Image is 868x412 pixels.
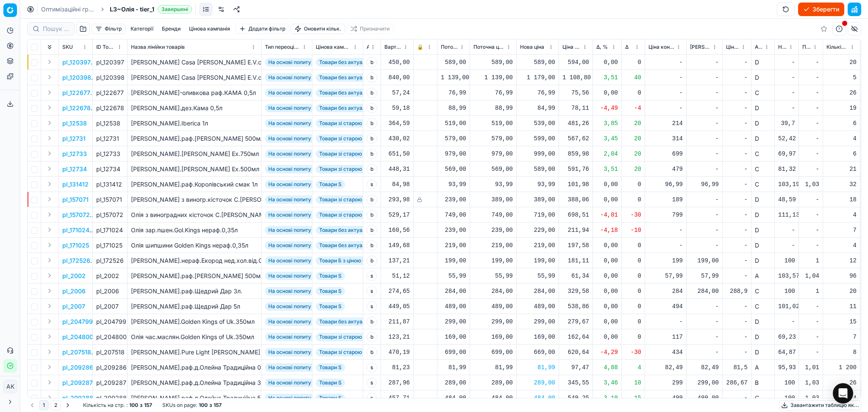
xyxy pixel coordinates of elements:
div: [PERSON_NAME].дез.Кaмa 0,5л [131,104,258,112]
button: Expand [45,240,55,250]
button: Expand [45,331,55,342]
span: Поточний ціновий індекс (Сільпо) [802,44,811,50]
span: На основі попиту [265,180,314,189]
button: pl_157072 [62,211,90,219]
div: 389,00 [473,195,513,204]
div: 57,24 [384,89,410,97]
p: pl_209287 [62,379,93,387]
button: Expand [45,225,55,235]
span: Ціна з плановою націнкою [562,44,581,50]
div: pl_120398 [96,73,124,82]
button: Expand [45,133,55,143]
span: Завершені [158,5,192,14]
button: Expand [45,270,55,281]
div: 20 [625,165,641,173]
div: D [755,134,771,143]
span: Товари зі старою ціною Сільпо (>7 днів) [316,119,422,128]
div: 430,02 [384,134,410,143]
div: 1 139,00 [473,73,513,82]
div: 388,06 [562,195,589,204]
p: pl_157071 [62,195,89,204]
div: D [755,58,771,67]
div: 3,51 [596,165,618,173]
div: 999,00 [520,150,555,158]
span: b [367,164,377,174]
div: 651,50 [384,150,410,158]
div: - [778,104,795,112]
span: 🔒 [417,44,423,50]
button: Expand [45,393,55,403]
div: D [755,104,771,112]
div: 589,00 [441,58,466,67]
div: - [690,119,719,128]
div: [PERSON_NAME] Casa [PERSON_NAME] E.V.с/б 500мл [131,58,258,67]
div: 859,98 [562,150,589,158]
div: - [726,58,748,67]
div: - [726,150,748,158]
div: 569,00 [473,165,513,173]
div: 76,99 [441,89,466,97]
div: 101,98 [562,180,589,189]
div: - [802,119,819,128]
button: pl_204800 [62,333,93,341]
div: 519,00 [473,119,513,128]
span: Товари без актуального моніторингу [316,58,415,67]
div: 20 [625,150,641,158]
div: 699 [648,150,683,158]
span: Нова ціна [520,44,544,50]
div: - [802,150,819,158]
div: - [726,73,748,82]
div: 0,00 [596,180,618,189]
span: Вартість [384,44,401,50]
div: 32 [826,180,857,189]
button: Expand [45,286,55,296]
div: - [726,89,748,97]
div: 579,00 [441,134,466,143]
div: 1 108,80 [562,73,589,82]
div: 0,00 [596,58,618,67]
div: 20 [625,134,641,143]
div: - [802,58,819,67]
div: - [726,134,748,143]
div: 20 [625,119,641,128]
button: Оновити кільк. [291,24,345,34]
div: - [802,104,819,112]
button: Зберегти [798,3,844,16]
div: 594,00 [562,58,589,67]
span: На основі попиту [265,104,314,112]
div: 979,00 [473,150,513,158]
span: На основі попиту [265,150,314,158]
div: [PERSON_NAME] з виногр.кісточок C.[PERSON_NAME] 500мл [131,195,258,204]
div: [PERSON_NAME] Casa [PERSON_NAME] E.V.с/б 1л [131,73,258,82]
div: 314 [648,134,683,143]
div: 589,00 [520,58,555,67]
div: - [690,134,719,143]
div: 3,85 [596,119,618,128]
div: 1,03 [802,180,819,189]
nav: breadcrumb [41,5,192,14]
span: На основі попиту [265,89,314,97]
button: pl_131412 [62,180,89,189]
div: 84,99 [520,104,555,112]
button: Expand [45,347,55,357]
span: Тип переоцінки [265,44,300,50]
span: Товари S [316,180,345,189]
div: pl_12734 [96,165,124,173]
div: pl_12538 [96,119,124,128]
p: pl_204799 [62,317,93,326]
button: pl_209286 [62,363,93,372]
div: C [755,165,771,173]
div: pl_157071 [96,195,124,204]
strong: 100 [199,402,208,409]
p: pl_12733 [62,150,87,158]
div: 6 [826,150,857,158]
div: 93,99 [520,180,555,189]
div: [PERSON_NAME].[PERSON_NAME] Ex.500мл [131,165,258,173]
div: 979,00 [441,150,466,158]
div: 78,11 [562,104,589,112]
div: 81,32 [778,165,795,173]
span: b [367,72,377,83]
